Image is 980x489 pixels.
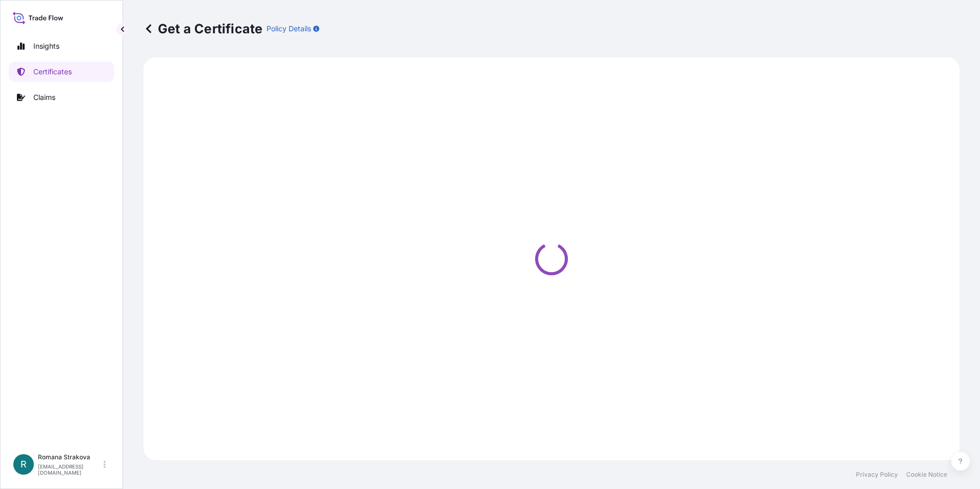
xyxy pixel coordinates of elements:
[33,41,59,51] p: Insights
[38,463,101,476] p: [EMAIL_ADDRESS][DOMAIN_NAME]
[33,92,55,103] p: Claims
[9,87,114,108] a: Claims
[150,64,953,454] div: Loading
[21,459,27,470] span: R
[33,67,72,77] p: Certificates
[9,36,114,56] a: Insights
[144,21,262,37] p: Get a Certificate
[856,471,898,479] a: Privacy Policy
[38,453,101,461] p: Romana Strakova
[906,471,947,479] a: Cookie Notice
[9,62,114,82] a: Certificates
[267,24,311,34] p: Policy Details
